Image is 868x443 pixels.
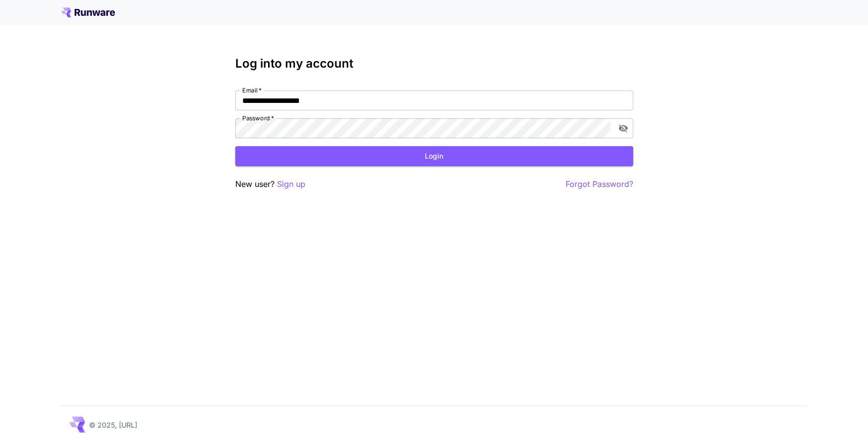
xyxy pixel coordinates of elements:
button: Login [235,146,633,167]
p: New user? [235,178,305,190]
button: Sign up [277,178,305,190]
h3: Log into my account [235,57,633,71]
button: toggle password visibility [614,119,632,137]
p: © 2025, [URL] [89,420,137,430]
button: Forgot Password? [566,178,633,190]
label: Email [242,86,262,94]
label: Password [242,114,274,122]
